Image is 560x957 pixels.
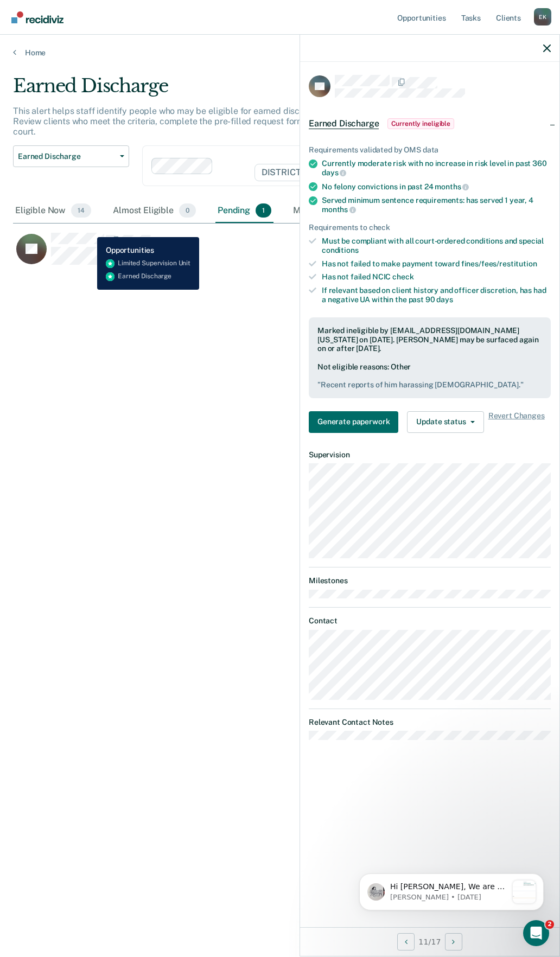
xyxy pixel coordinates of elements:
[291,199,390,223] div: Marked Ineligible
[534,8,551,25] div: E K
[309,718,551,727] dt: Relevant Contact Notes
[322,205,356,214] span: months
[387,118,454,129] span: Currently ineligible
[436,295,453,304] span: days
[523,920,549,946] iframe: Intercom live chat
[397,933,415,950] button: Previous Opportunity
[309,616,551,626] dt: Contact
[179,203,196,218] span: 0
[309,450,551,460] dt: Supervision
[317,380,542,390] pre: " Recent reports of him harassing [DEMOGRAPHIC_DATA]. "
[534,8,551,25] button: Profile dropdown button
[309,411,398,433] button: Generate paperwork
[445,933,462,950] button: Next Opportunity
[309,576,551,585] dt: Milestones
[215,199,273,223] div: Pending
[47,41,164,50] p: Message from Kim, sent 1w ago
[18,152,116,161] span: Earned Discharge
[13,75,517,106] div: Earned Discharge
[322,168,346,177] span: days
[322,246,359,254] span: conditions
[13,232,480,276] div: CaseloadOpportunityCell-94409
[309,118,379,129] span: Earned Discharge
[317,326,542,353] div: Marked ineligible by [EMAIL_ADDRESS][DOMAIN_NAME][US_STATE] on [DATE]. [PERSON_NAME] may be surfa...
[13,48,547,58] a: Home
[461,259,537,268] span: fines/fees/restitution
[392,272,413,281] span: check
[545,920,554,929] span: 2
[256,203,271,218] span: 1
[309,145,551,155] div: Requirements validated by OMS data
[322,272,551,282] div: Has not failed NCIC
[343,852,560,928] iframe: Intercom notifications message
[322,159,551,177] div: Currently moderate risk with no increase in risk level in past 360
[322,196,551,214] div: Served minimum sentence requirements: has served 1 year, 4
[322,182,551,192] div: No felony convictions in past 24
[300,927,559,956] div: 11 / 17
[488,411,545,433] span: Revert Changes
[13,106,514,137] p: This alert helps staff identify people who may be eligible for earned discharge based on IDOC’s c...
[309,411,403,433] a: Navigate to form link
[309,223,551,232] div: Requirements to check
[254,164,449,181] span: DISTRICT OFFICE 4, [GEOGRAPHIC_DATA]
[47,30,164,309] span: Hi [PERSON_NAME], We are so excited to announce a brand new feature: AI case note search! 📣 Findi...
[317,362,542,390] div: Not eligible reasons: Other
[300,106,559,141] div: Earned DischargeCurrently ineligible
[322,286,551,304] div: If relevant based on client history and officer discretion, has had a negative UA within the past 90
[13,199,93,223] div: Eligible Now
[322,237,551,255] div: Must be compliant with all court-ordered conditions and special
[407,411,483,433] button: Update status
[11,11,63,23] img: Recidiviz
[322,259,551,269] div: Has not failed to make payment toward
[71,203,91,218] span: 14
[111,199,198,223] div: Almost Eligible
[435,182,469,191] span: months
